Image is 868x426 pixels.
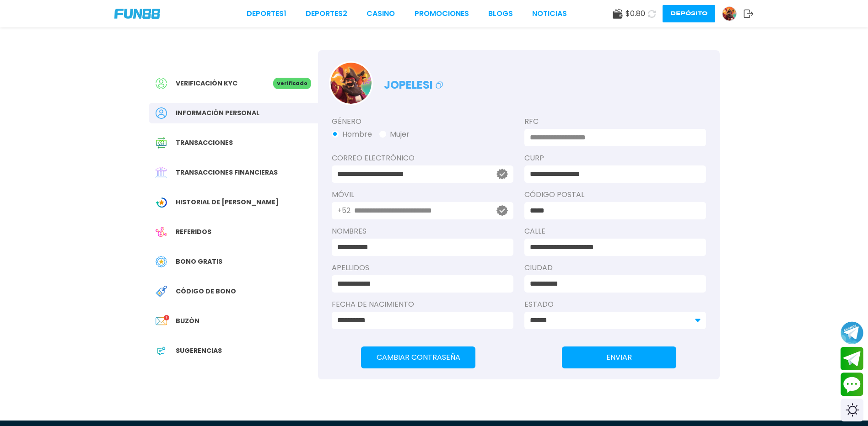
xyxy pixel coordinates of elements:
[149,103,318,123] a: PersonalInformación personal
[156,167,167,178] img: Financial Transaction
[149,222,318,242] a: ReferralReferidos
[361,346,475,368] button: Cambiar Contraseña
[524,299,706,310] label: Estado
[176,257,222,266] span: Bono Gratis
[164,315,169,320] p: 1
[625,8,645,19] span: $ 0.80
[330,63,372,104] img: Avatar
[273,78,311,89] p: Verificado
[247,8,286,19] a: Deportes1
[149,73,318,94] a: Verificación KYCVerificado
[149,281,318,302] a: Redeem BonusCódigo de bono
[562,346,676,368] button: ENVIAR
[149,133,318,153] a: Transaction HistoryTransacciones
[415,8,469,19] a: Promociones
[149,192,318,213] a: Wagering TransactionHistorial de [PERSON_NAME]
[176,227,211,237] span: Referidos
[524,116,706,127] label: RFC
[176,197,279,207] span: Historial de [PERSON_NAME]
[841,347,863,371] button: Join telegram
[524,189,706,200] label: Código Postal
[841,399,863,421] div: Switch theme
[149,251,318,272] a: Free BonusBono Gratis
[176,138,233,148] span: Transacciones
[149,341,318,361] a: App FeedbackSugerencias
[524,226,706,237] label: Calle
[332,153,513,164] label: Correo electrónico
[176,168,278,177] span: Transacciones financieras
[841,321,863,345] button: Join telegram channel
[176,316,199,326] span: Buzón
[332,299,513,310] label: Fecha de Nacimiento
[149,311,318,331] a: InboxBuzón1
[332,262,513,273] label: APELLIDOS
[156,315,167,327] img: Inbox
[532,8,567,19] a: NOTICIAS
[114,9,160,19] img: Company Logo
[379,129,410,140] button: Mujer
[337,205,350,216] p: +52
[841,373,863,396] button: Contact customer service
[176,346,222,356] span: Sugerencias
[384,72,445,93] p: jopelesi
[149,162,318,183] a: Financial TransactionTransacciones financieras
[332,189,513,200] label: Móvil
[176,79,237,88] span: Verificación KYC
[306,8,347,19] a: Deportes2
[722,6,744,21] a: Avatar
[156,137,167,149] img: Transaction History
[722,7,736,21] img: Avatar
[156,226,167,238] img: Referral
[332,116,513,127] label: Género
[488,8,513,19] a: BLOGS
[332,226,513,237] label: NOMBRES
[156,107,167,119] img: Personal
[524,262,706,273] label: Ciudad
[524,153,706,164] label: CURP
[156,256,167,267] img: Free Bonus
[176,108,259,118] span: Información personal
[156,345,167,357] img: App Feedback
[156,286,167,297] img: Redeem Bonus
[176,287,236,296] span: Código de bono
[663,5,715,22] button: Depósito
[156,197,167,208] img: Wagering Transaction
[367,8,395,19] a: CASINO
[332,129,372,140] button: Hombre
